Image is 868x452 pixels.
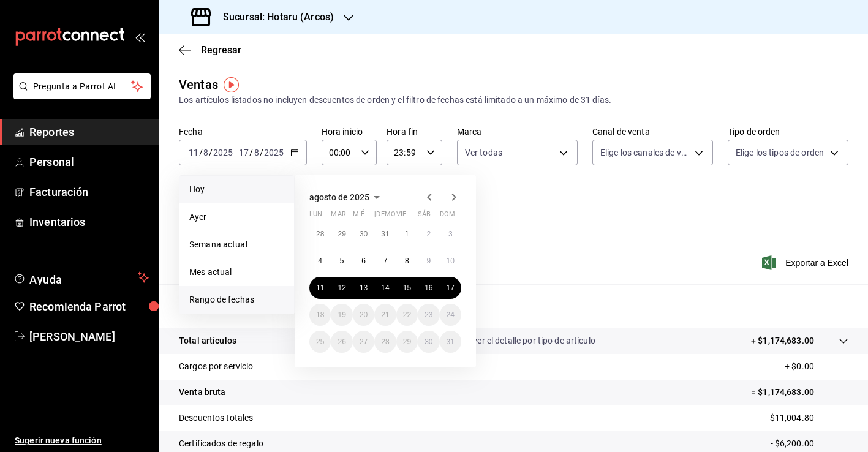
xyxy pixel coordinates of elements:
[403,284,411,292] abbr: 15 de agosto de 2025
[224,77,239,92] button: Tooltip marker
[396,223,418,245] button: 1 de agosto de 2025
[418,304,439,326] button: 23 de agosto de 2025
[457,127,578,136] label: Marca
[374,331,396,353] button: 28 de agosto de 2025
[135,32,145,42] button: open_drawer_menu
[374,223,396,245] button: 31 de julio de 2025
[189,238,284,251] span: Semana actual
[425,311,432,319] abbr: 23 de agosto de 2025
[316,311,324,319] abbr: 18 de agosto de 2025
[179,334,236,347] p: Total artículos
[188,148,199,157] input: --
[448,230,453,238] abbr: 3 de agosto de 2025
[736,146,824,159] span: Elige los tipos de orden
[396,331,418,353] button: 29 de agosto de 2025
[318,257,322,265] abbr: 4 de agosto de 2025
[765,412,848,424] p: - $11,004.80
[361,257,366,265] abbr: 6 de agosto de 2025
[29,154,149,170] span: Personal
[29,214,149,230] span: Inventarios
[29,328,149,345] span: [PERSON_NAME]
[403,311,411,319] abbr: 22 de agosto de 2025
[418,250,439,272] button: 9 de agosto de 2025
[405,230,409,238] abbr: 1 de agosto de 2025
[751,386,848,399] p: = $1,174,683.00
[322,127,377,136] label: Hora inicio
[353,331,374,353] button: 27 de agosto de 2025
[179,437,263,450] p: Certificados de regalo
[29,184,149,200] span: Facturación
[764,255,848,270] button: Exportar a Excel
[374,210,447,223] abbr: jueves
[440,277,461,299] button: 17 de agosto de 2025
[440,304,461,326] button: 24 de agosto de 2025
[396,277,418,299] button: 15 de agosto de 2025
[179,94,848,107] div: Los artículos listados no incluyen descuentos de orden y el filtro de fechas está limitado a un m...
[213,10,334,24] h3: Sucursal: Hotaru (Arcos)
[387,127,442,136] label: Hora fin
[447,337,455,346] abbr: 31 de agosto de 2025
[785,360,848,373] p: + $0.00
[338,337,345,346] abbr: 26 de agosto de 2025
[360,230,368,238] abbr: 30 de julio de 2025
[203,148,209,157] input: --
[331,250,352,272] button: 5 de agosto de 2025
[179,44,241,56] button: Regresar
[309,192,369,202] span: agosto de 2025
[189,183,284,196] span: Hoy
[189,211,284,224] span: Ayer
[213,148,233,157] input: ----
[426,257,431,265] abbr: 9 de agosto de 2025
[440,250,461,272] button: 10 de agosto de 2025
[374,277,396,299] button: 14 de agosto de 2025
[331,277,352,299] button: 12 de agosto de 2025
[418,331,439,353] button: 30 de agosto de 2025
[353,277,374,299] button: 13 de agosto de 2025
[179,75,218,94] div: Ventas
[331,210,345,223] abbr: martes
[396,250,418,272] button: 8 de agosto de 2025
[418,210,431,223] abbr: sábado
[29,298,149,315] span: Recomienda Parrot
[447,311,455,319] abbr: 24 de agosto de 2025
[309,250,331,272] button: 4 de agosto de 2025
[309,277,331,299] button: 11 de agosto de 2025
[381,230,389,238] abbr: 31 de julio de 2025
[179,127,307,136] label: Fecha
[353,250,374,272] button: 6 de agosto de 2025
[189,293,284,306] span: Rango de fechas
[340,257,344,265] abbr: 5 de agosto de 2025
[418,277,439,299] button: 16 de agosto de 2025
[316,230,324,238] abbr: 28 de julio de 2025
[309,190,384,205] button: agosto de 2025
[425,284,432,292] abbr: 16 de agosto de 2025
[383,257,388,265] abbr: 7 de agosto de 2025
[374,250,396,272] button: 7 de agosto de 2025
[260,148,263,157] span: /
[235,148,237,157] span: -
[751,334,814,347] p: + $1,174,683.00
[238,148,249,157] input: --
[418,223,439,245] button: 2 de agosto de 2025
[425,337,432,346] abbr: 30 de agosto de 2025
[360,337,368,346] abbr: 27 de agosto de 2025
[29,270,133,285] span: Ayuda
[396,210,406,223] abbr: viernes
[353,304,374,326] button: 20 de agosto de 2025
[179,299,848,314] p: Resumen
[374,304,396,326] button: 21 de agosto de 2025
[405,257,409,265] abbr: 8 de agosto de 2025
[447,284,455,292] abbr: 17 de agosto de 2025
[440,223,461,245] button: 3 de agosto de 2025
[33,80,132,93] span: Pregunta a Parrot AI
[465,146,502,159] span: Ver todas
[592,127,713,136] label: Canal de venta
[447,257,455,265] abbr: 10 de agosto de 2025
[179,386,225,399] p: Venta bruta
[353,223,374,245] button: 30 de julio de 2025
[381,284,389,292] abbr: 14 de agosto de 2025
[13,73,151,99] button: Pregunta a Parrot AI
[403,337,411,346] abbr: 29 de agosto de 2025
[381,311,389,319] abbr: 21 de agosto de 2025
